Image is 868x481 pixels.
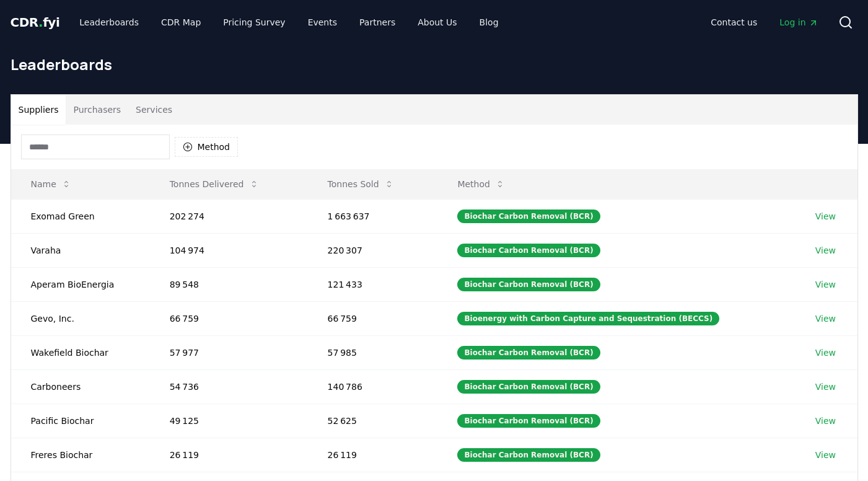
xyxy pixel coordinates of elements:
[150,233,308,267] td: 104 974
[318,172,404,196] button: Tonnes Sold
[308,438,438,472] td: 26 119
[128,95,180,125] button: Services
[11,404,150,438] td: Pacific Biochar
[457,278,600,291] div: Biochar Carbon Removal (BCR)
[308,301,438,335] td: 66 759
[69,11,508,33] nav: Main
[457,380,600,394] div: Biochar Carbon Removal (BCR)
[66,95,128,125] button: Purchasers
[815,346,836,359] a: View
[457,346,600,360] div: Biochar Carbon Removal (BCR)
[701,11,767,33] a: Contact us
[150,369,308,404] td: 54 736
[701,11,828,33] nav: Main
[11,438,150,472] td: Freres Biochar
[308,369,438,404] td: 140 786
[11,15,60,30] span: CDR fyi
[11,233,150,267] td: Varaha
[150,335,308,369] td: 57 977
[815,278,836,291] a: View
[457,244,600,257] div: Biochar Carbon Removal (BCR)
[150,267,308,301] td: 89 548
[38,15,43,30] span: .
[69,11,149,33] a: Leaderboards
[11,335,150,369] td: Wakefield Biochar
[150,404,308,438] td: 49 125
[151,11,211,33] a: CDR Map
[779,16,818,29] span: Log in
[150,438,308,472] td: 26 119
[470,11,509,33] a: Blog
[150,301,308,335] td: 66 759
[815,244,836,257] a: View
[160,172,269,196] button: Tonnes Delivered
[769,11,828,33] a: Log in
[457,414,600,428] div: Biochar Carbon Removal (BCR)
[308,335,438,369] td: 57 985
[815,312,836,325] a: View
[447,172,515,196] button: Method
[175,137,239,157] button: Method
[11,14,60,31] a: CDR.fyi
[457,210,600,223] div: Biochar Carbon Removal (BCR)
[349,11,405,33] a: Partners
[308,404,438,438] td: 52 625
[308,233,438,267] td: 220 307
[11,369,150,404] td: Carboneers
[21,172,81,196] button: Name
[11,267,150,301] td: Aperam BioEnergia
[457,312,719,325] div: Bioenergy with Carbon Capture and Sequestration (BECCS)
[815,415,836,427] a: View
[308,267,438,301] td: 121 433
[815,449,836,461] a: View
[408,11,467,33] a: About Us
[11,95,66,125] button: Suppliers
[308,199,438,233] td: 1 663 637
[11,55,858,74] h1: Leaderboards
[815,381,836,393] a: View
[213,11,295,33] a: Pricing Survey
[11,199,150,233] td: Exomad Green
[298,11,347,33] a: Events
[457,448,600,462] div: Biochar Carbon Removal (BCR)
[11,301,150,335] td: Gevo, Inc.
[815,210,836,223] a: View
[150,199,308,233] td: 202 274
